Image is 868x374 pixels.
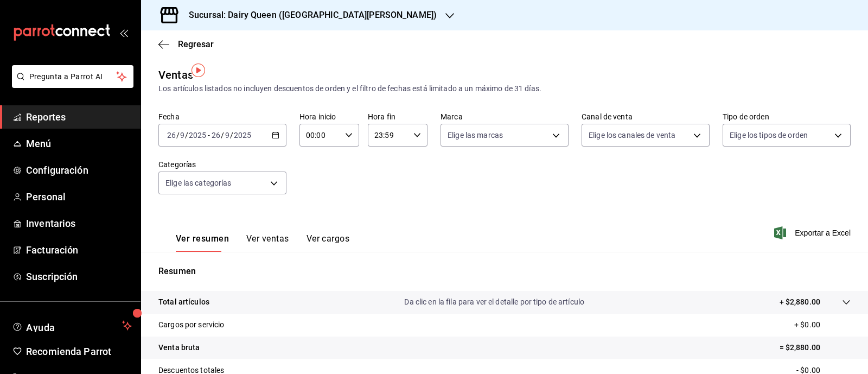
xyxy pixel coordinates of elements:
[180,9,437,22] h3: Sucursal: Dairy Queen ([GEOGRAPHIC_DATA][PERSON_NAME])
[368,113,427,121] label: Hora fin
[723,113,851,121] label: Tipo de orden
[158,265,851,278] p: Resumen
[26,136,132,151] span: Menú
[794,319,851,331] p: + $0.00
[404,296,584,308] p: Da clic en la fila para ver el detalle por tipo de artículo
[158,319,225,331] p: Cargos por servicio
[589,130,675,141] span: Elige los canales de venta
[780,296,820,308] p: + $2,880.00
[208,131,210,140] span: -
[165,178,232,188] span: Elige las categorías
[26,269,132,284] span: Suscripción
[180,131,185,140] input: --
[780,342,851,353] p: = $2,880.00
[158,83,851,94] div: Los artículos listados no incluyen descuentos de orden y el filtro de fechas está limitado a un m...
[119,28,128,37] button: open_drawer_menu
[158,161,286,168] label: Categorías
[776,226,851,239] button: Exportar a Excel
[225,131,230,140] input: --
[448,130,503,141] span: Elige las marcas
[8,79,133,90] a: Pregunta a Parrot AI
[12,65,133,88] button: Pregunta a Parrot AI
[307,233,350,252] button: Ver cargos
[26,110,132,124] span: Reportes
[26,216,132,231] span: Inventarios
[176,131,180,140] span: /
[158,342,200,353] p: Venta bruta
[230,131,233,140] span: /
[29,71,117,83] span: Pregunta a Parrot AI
[178,39,214,49] span: Regresar
[233,131,252,140] input: ----
[167,131,176,140] input: --
[158,39,214,49] button: Regresar
[176,233,229,252] button: Ver resumen
[192,64,205,77] img: Tooltip marker
[26,319,118,332] span: Ayuda
[26,163,132,178] span: Configuración
[221,131,224,140] span: /
[158,296,209,308] p: Total artículos
[26,243,132,257] span: Facturación
[730,130,808,141] span: Elige los tipos de orden
[441,113,569,121] label: Marca
[246,233,289,252] button: Ver ventas
[188,131,207,140] input: ----
[211,131,221,140] input: --
[158,113,286,121] label: Fecha
[582,113,710,121] label: Canal de venta
[176,233,349,252] div: navigation tabs
[26,189,132,204] span: Personal
[185,131,188,140] span: /
[299,113,359,121] label: Hora inicio
[26,344,132,359] span: Recomienda Parrot
[158,67,193,83] div: Ventas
